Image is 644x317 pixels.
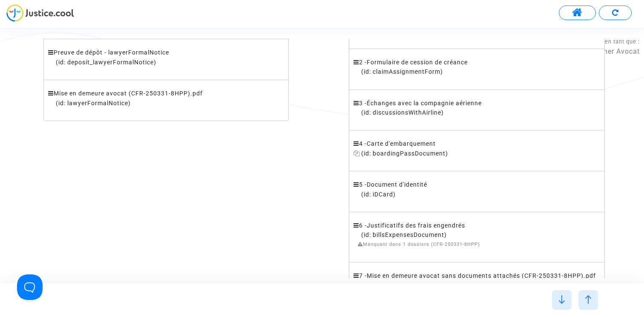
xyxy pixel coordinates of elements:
[6,4,74,22] img: jc-logo.svg
[17,274,43,300] iframe: Help Scout Beacon - Open
[559,6,596,20] button: Accéder à mon espace utilisateur
[48,59,156,66] span: (id: deposit_lawyerFormalNotice)
[354,68,443,75] span: (id: claimAssignmentForm)
[354,58,468,77] div: Formulaire de cession de créance
[359,59,367,66] span: 2 -
[48,48,169,67] div: Preuve de dépôt - lawyerFormalNotice
[612,9,618,16] img: Recommencer le formulaire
